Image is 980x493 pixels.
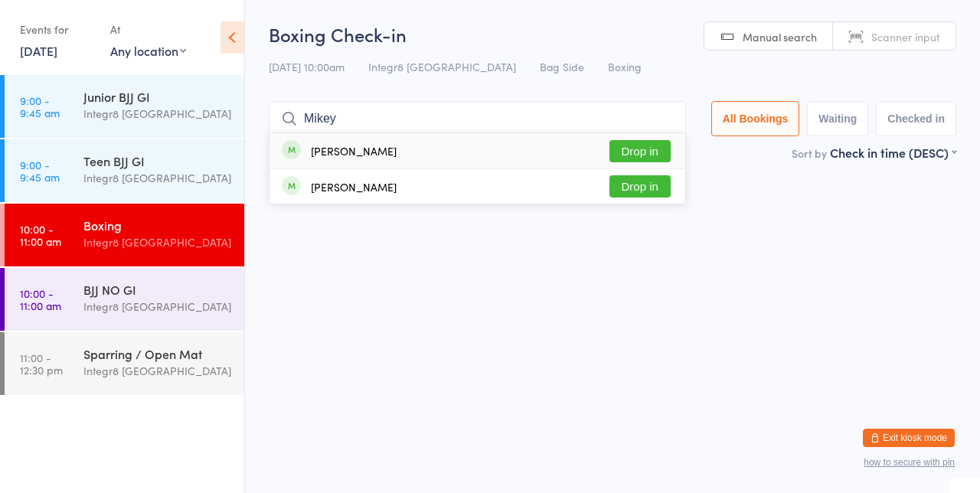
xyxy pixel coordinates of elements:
[20,351,63,376] time: 11:00 - 12:30 pm
[864,457,955,468] button: how to secure with pin
[5,204,244,266] a: 10:00 -11:00 amBoxingIntegr8 [GEOGRAPHIC_DATA]
[5,139,244,202] a: 9:00 -9:45 amTeen BJJ GIIntegr8 [GEOGRAPHIC_DATA]
[83,217,231,233] div: Boxing
[20,94,60,119] time: 9:00 - 9:45 am
[83,169,231,187] div: Integr8 [GEOGRAPHIC_DATA]
[83,298,231,315] div: Integr8 [GEOGRAPHIC_DATA]
[743,29,817,44] span: Manual search
[609,175,671,198] button: Drop in
[792,145,827,161] label: Sort by
[311,181,397,193] div: [PERSON_NAME]
[110,17,186,42] div: At
[83,152,231,169] div: Teen BJJ GI
[110,42,186,59] div: Any location
[608,59,642,74] span: Boxing
[876,101,956,136] button: Checked in
[20,42,57,59] a: [DATE]
[311,145,397,157] div: [PERSON_NAME]
[830,144,956,161] div: Check in time (DESC)
[269,21,956,47] h2: Boxing Check-in
[83,345,231,362] div: Sparring / Open Mat
[5,332,244,395] a: 11:00 -12:30 pmSparring / Open MatIntegr8 [GEOGRAPHIC_DATA]
[269,101,686,136] input: Search
[871,29,940,44] span: Scanner input
[20,223,61,247] time: 10:00 - 11:00 am
[807,101,868,136] button: Waiting
[711,101,800,136] button: All Bookings
[368,59,516,74] span: Integr8 [GEOGRAPHIC_DATA]
[20,287,61,312] time: 10:00 - 11:00 am
[5,268,244,331] a: 10:00 -11:00 amBJJ NO GIIntegr8 [GEOGRAPHIC_DATA]
[20,17,95,42] div: Events for
[269,59,345,74] span: [DATE] 10:00am
[83,88,231,105] div: Junior BJJ GI
[83,105,231,122] div: Integr8 [GEOGRAPHIC_DATA]
[83,233,231,251] div: Integr8 [GEOGRAPHIC_DATA]
[609,140,671,162] button: Drop in
[83,362,231,380] div: Integr8 [GEOGRAPHIC_DATA]
[5,75,244,138] a: 9:00 -9:45 amJunior BJJ GIIntegr8 [GEOGRAPHIC_DATA]
[540,59,584,74] span: Bag Side
[863,429,955,447] button: Exit kiosk mode
[20,158,60,183] time: 9:00 - 9:45 am
[83,281,231,298] div: BJJ NO GI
